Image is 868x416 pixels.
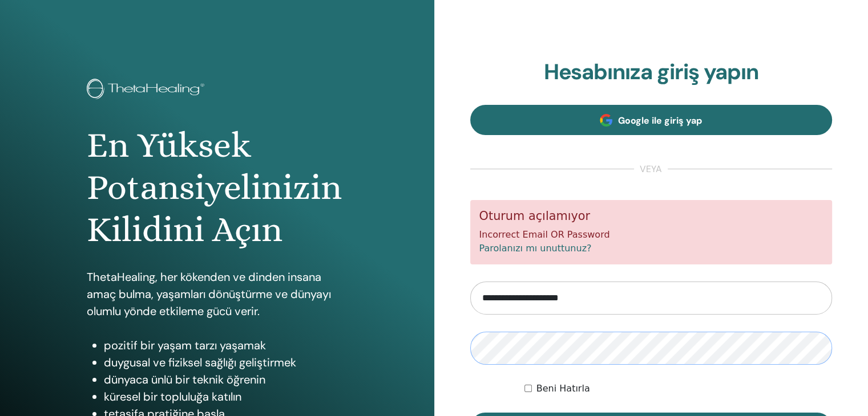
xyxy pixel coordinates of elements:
h1: En Yüksek Potansiyelinizin Kilidini Açın [87,124,348,251]
div: Incorrect Email OR Password [470,200,833,264]
span: Google ile giriş yap [618,115,702,127]
a: Google ile giriş yap [470,105,833,135]
li: pozitif bir yaşam tarzı yaşamak [104,337,348,354]
h5: Oturum açılamıyor [479,209,823,223]
h2: Hesabınıza giriş yapın [470,59,833,85]
div: Keep me authenticated indefinitely or until I manually logout [524,382,832,395]
span: veya [634,162,668,176]
p: ThetaHealing, her kökenden ve dinden insana amaç bulma, yaşamları dönüştürme ve dünyayı olumlu yö... [87,268,348,320]
label: Beni Hatırla [536,382,590,395]
a: Parolanızı mı unuttunuz? [479,243,592,254]
li: küresel bir topluluğa katılın [104,388,348,405]
li: duygusal ve fiziksel sağlığı geliştirmek [104,354,348,371]
li: dünyaca ünlü bir teknik öğrenin [104,371,348,388]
